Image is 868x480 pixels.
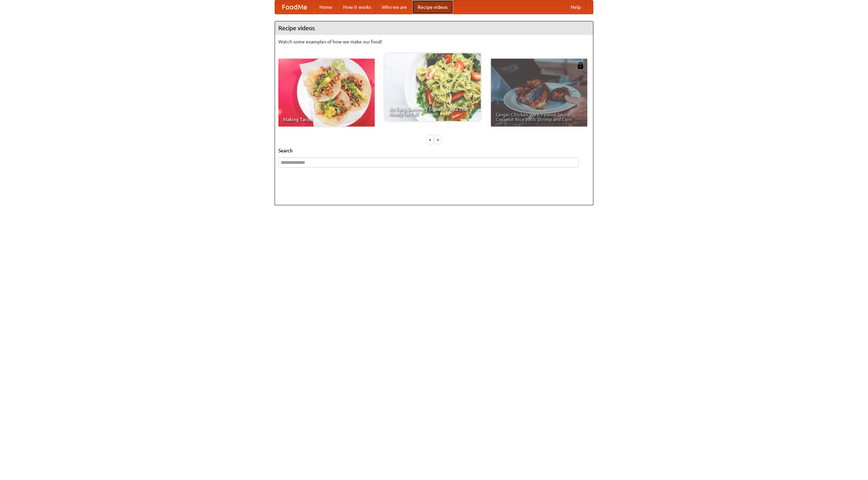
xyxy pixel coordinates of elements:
a: Help [565,0,586,14]
div: » [435,135,441,144]
div: « [427,135,433,144]
span: An Easy, Summery Tomato Pasta That's Ready for Fall [389,107,476,116]
img: 483408.png [577,62,584,69]
a: How it works [338,0,376,14]
span: Making Tacos [283,117,370,122]
a: FoodMe [275,0,314,14]
a: Making Tacos [278,59,375,127]
h4: Recipe videos [275,21,593,35]
a: Recipe videos [412,0,453,14]
p: Watch some examples of how we make our food! [278,38,590,45]
a: Home [314,0,338,14]
h5: Search [278,147,590,154]
a: An Easy, Summery Tomato Pasta That's Ready for Fall [384,53,481,121]
a: Who we are [376,0,412,14]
